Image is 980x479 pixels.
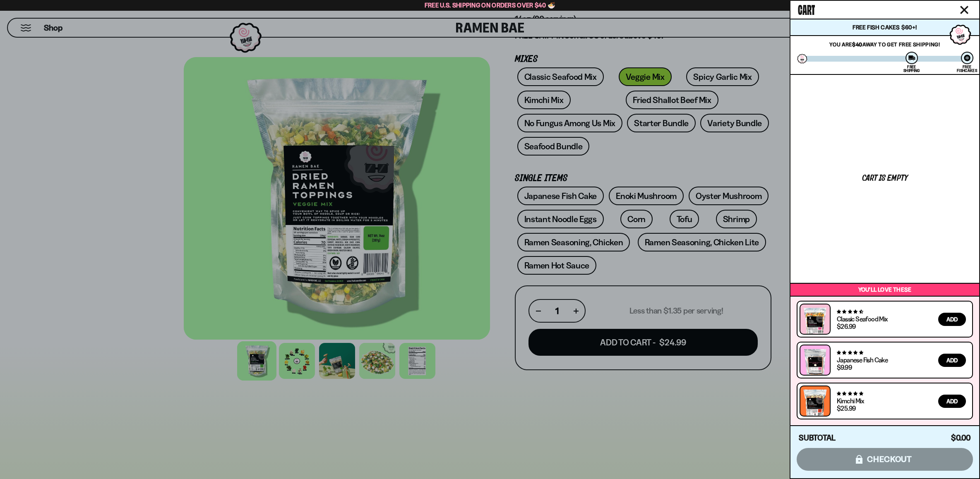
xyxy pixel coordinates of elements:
[837,323,855,330] div: $26.99
[957,65,977,72] div: Free Fishcakes
[946,357,958,363] span: Add
[837,309,863,314] span: 4.68 stars
[853,24,917,31] span: Free Fish Cakes $60+!
[946,316,958,322] span: Add
[837,356,888,364] a: Japanese Fish Cake
[938,354,966,367] button: Add
[802,41,968,48] p: You are away to get Free Shipping!
[837,405,855,412] div: $25.99
[903,65,920,72] div: Free Shipping
[837,315,888,323] a: Classic Seafood Mix
[938,313,966,326] button: Add
[837,350,863,355] span: 4.77 stars
[951,433,971,443] span: $0.00
[793,286,977,294] p: You’ll love these
[798,0,815,17] span: Cart
[852,41,862,48] strong: $40
[958,4,970,16] button: Close cart
[938,395,966,408] button: Add
[425,1,556,9] span: Free U.S. Shipping on Orders over $40 🍜
[837,364,852,371] div: $9.99
[837,391,863,396] span: 4.76 stars
[799,434,836,442] h4: Subtotal
[837,397,864,405] a: Kimchi Mix
[862,174,908,183] div: Cart is empty
[946,398,958,404] span: Add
